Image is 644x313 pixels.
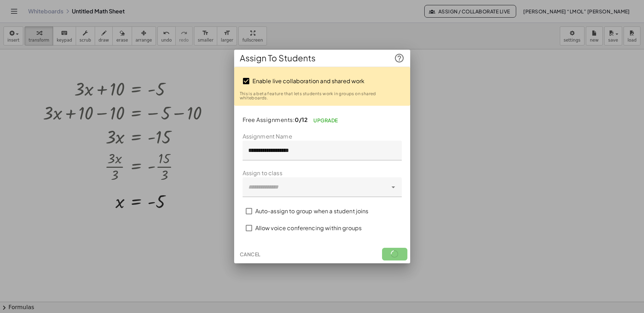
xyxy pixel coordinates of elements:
[295,116,308,123] span: 0/12
[240,92,405,100] div: This is a beta feature that lets students work in groups on shared whiteboards.
[252,73,365,90] label: Enable live collaboration and shared work
[240,251,261,257] span: Cancel
[313,117,338,123] span: Upgrade
[308,114,344,127] a: Upgrade
[243,169,282,177] label: Assign to class
[243,132,292,141] label: Assignment Name
[243,114,402,127] p: Free Assignments:
[240,53,315,64] span: Assign To Students
[255,220,362,237] label: Allow voice conferencing within groups
[255,203,369,220] label: Auto-assign to group when a student joins
[237,248,263,260] button: Cancel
